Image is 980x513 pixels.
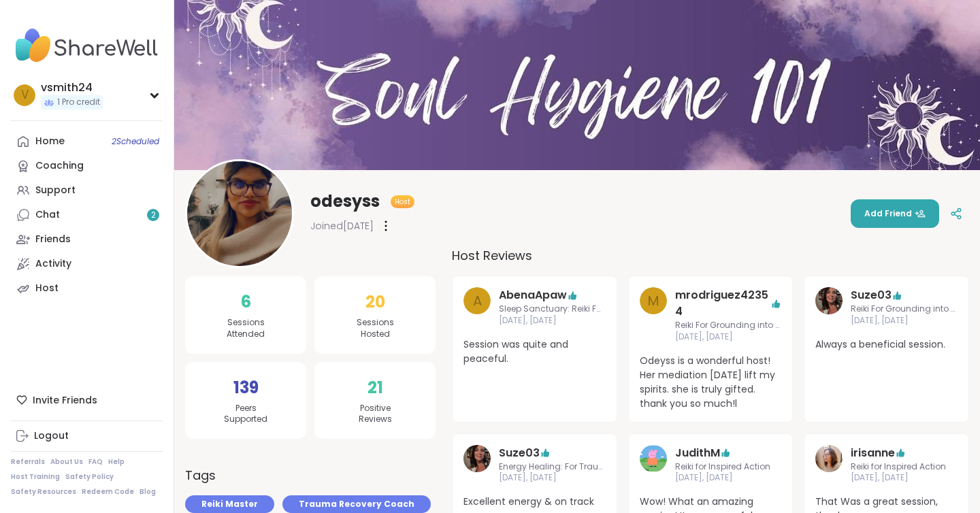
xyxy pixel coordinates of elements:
[675,472,770,484] span: [DATE], [DATE]
[241,290,251,314] span: 6
[675,461,770,473] span: Reiki for Inspired Action
[227,317,265,340] span: Sessions Attended
[310,191,380,212] span: odesyss
[11,227,163,252] a: Friends
[463,495,606,509] span: Excellent energy & on track
[11,388,163,412] div: Invite Friends
[35,159,84,173] div: Coaching
[675,320,782,331] span: Reiki For Grounding into Presence
[11,276,163,301] a: Host
[50,457,83,467] a: About Us
[140,487,156,497] a: Blog
[82,487,134,497] a: Redeem Code
[65,472,114,482] a: Safety Policy
[151,210,156,221] span: 2
[499,461,606,473] span: Energy Healing: For Trauma Recovery
[499,287,567,303] a: AbenaApaw
[640,445,667,472] img: JudithM
[35,282,59,295] div: Host
[365,290,385,314] span: 20
[647,291,659,311] span: m
[35,233,71,246] div: Friends
[11,178,163,203] a: Support
[149,161,160,172] iframe: Spotlight
[88,457,103,467] a: FAQ
[851,287,892,303] a: Suze03
[851,303,958,315] span: Reiki For Grounding into Presence
[35,257,71,271] div: Activity
[35,135,65,148] div: Home
[851,199,939,228] button: Add Friend
[201,498,258,510] span: Reiki Master
[463,287,491,327] a: A
[640,354,782,411] span: Odeyss is a wonderful host! Her mediation [DATE] lift my spirits. she is truly gifted. thank you ...
[367,376,383,400] span: 21
[11,424,163,448] a: Logout
[463,445,491,484] a: Suze03
[499,303,606,315] span: Sleep Sanctuary: Reiki For Quieting the Mind
[35,208,60,222] div: Chat
[11,154,163,178] a: Coaching
[11,457,45,467] a: Referrals
[357,317,394,340] span: Sessions Hosted
[851,445,895,461] a: irisanne
[463,337,606,366] span: Session was quite and peaceful.
[108,457,125,467] a: Help
[224,403,267,426] span: Peers Supported
[57,97,100,108] span: 1 Pro credit
[640,445,667,484] a: JudithM
[815,287,843,314] img: Suze03
[499,315,606,327] span: [DATE], [DATE]
[11,487,76,497] a: Safety Resources
[473,291,482,311] span: A
[675,445,720,461] a: JudithM
[851,472,946,484] span: [DATE], [DATE]
[463,445,491,472] img: Suze03
[499,445,540,461] a: Suze03
[187,161,292,266] img: odesyss
[233,376,259,400] span: 139
[499,472,606,484] span: [DATE], [DATE]
[34,429,69,443] div: Logout
[640,287,667,343] a: m
[112,136,159,147] span: 2 Scheduled
[864,208,926,220] span: Add Friend
[310,219,374,233] span: Joined [DATE]
[11,252,163,276] a: Activity
[815,445,843,484] a: irisanne
[359,403,392,426] span: Positive Reviews
[395,197,410,207] span: Host
[185,466,216,484] h3: Tags
[815,337,958,352] span: Always a beneficial session.
[815,445,843,472] img: irisanne
[41,80,103,95] div: vsmith24
[11,203,163,227] a: Chat2
[815,287,843,327] a: Suze03
[851,461,946,473] span: Reiki for Inspired Action
[675,331,782,343] span: [DATE], [DATE]
[11,472,60,482] a: Host Training
[675,287,771,320] a: mrodriguez42354
[11,129,163,154] a: Home2Scheduled
[851,315,958,327] span: [DATE], [DATE]
[21,86,29,104] span: v
[299,498,414,510] span: Trauma Recovery Coach
[35,184,76,197] div: Support
[11,22,163,69] img: ShareWell Nav Logo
